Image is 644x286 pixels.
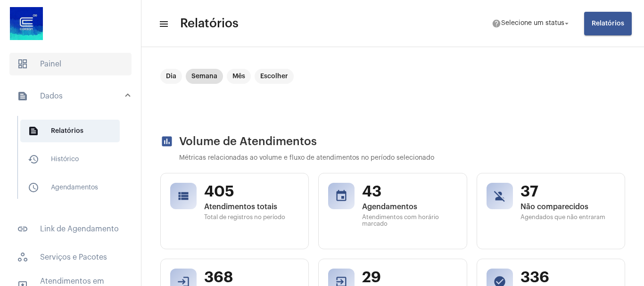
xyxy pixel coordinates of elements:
p: Métricas relacionadas ao volume e fluxo de atendimentos no período selecionado [179,155,625,162]
span: Link de Agendamento [9,218,132,240]
mat-icon: sidenav icon [158,18,168,30]
mat-icon: assessment [160,135,173,148]
button: Relatórios [584,12,632,35]
mat-icon: sidenav icon [28,182,39,193]
mat-chip: Dia [160,69,182,84]
span: 43 [362,183,457,201]
mat-icon: event [335,189,348,203]
div: sidenav iconDados [6,111,141,212]
mat-chip: Escolher [255,69,294,84]
span: Atendimentos com horário marcado [362,214,457,227]
span: 37 [520,183,615,201]
span: 405 [204,183,299,201]
span: Selecione um status [501,20,564,27]
mat-icon: sidenav icon [17,223,28,235]
span: Agendamentos [20,176,120,199]
mat-icon: sidenav icon [28,154,39,165]
mat-chip: Mês [227,69,251,84]
span: Painel [9,53,132,75]
mat-panel-title: Dados [17,90,126,102]
span: Relatórios [20,120,120,142]
span: Agendamentos [362,203,457,211]
mat-icon: person_off [493,189,506,203]
mat-icon: sidenav icon [17,90,28,102]
mat-icon: view_list [177,189,190,203]
span: Relatórios [592,20,624,27]
span: Não comparecidos [520,203,615,211]
mat-icon: arrow_drop_down [562,19,571,28]
mat-icon: help [492,19,501,28]
span: sidenav icon [17,58,28,70]
mat-chip: Semana [186,69,223,84]
span: Serviços e Pacotes [9,246,132,269]
span: Agendados que não entraram [520,214,615,221]
h2: Volume de Atendimentos [160,135,625,148]
span: Total de registros no período [204,214,299,221]
mat-expansion-panel-header: sidenav iconDados [6,81,141,111]
mat-icon: sidenav icon [28,125,39,137]
span: Relatórios [180,16,239,31]
button: Selecione um status [486,14,577,33]
img: d4669ae0-8c07-2337-4f67-34b0df7f5ae4.jpeg [8,5,45,42]
span: Atendimentos totais [204,203,299,211]
span: Histórico [20,148,120,171]
span: sidenav icon [17,252,28,263]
